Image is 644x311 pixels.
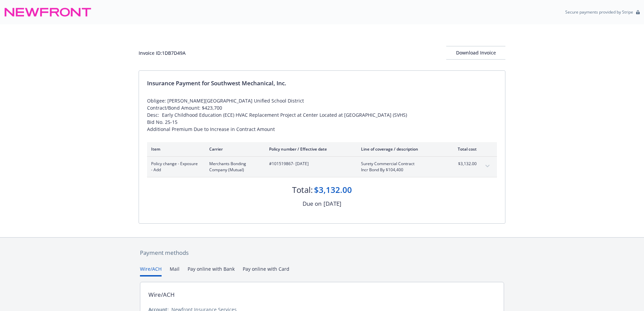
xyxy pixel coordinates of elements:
button: Pay online with Bank [188,265,235,276]
div: Payment methods [140,248,504,257]
div: Total cost [451,146,477,152]
span: Merchants Bonding Company (Mutual) [209,161,258,173]
div: Download Invoice [446,46,505,59]
div: Obligee: [PERSON_NAME][GEOGRAPHIC_DATA] Unified School District Contract/Bond Amount: $423,700 De... [147,97,497,133]
div: Item [151,146,198,152]
div: Due on [303,199,321,208]
button: expand content [482,161,493,172]
span: Surety Commercial ContractIncr Bond By $104,400 [361,161,440,173]
div: Wire/ACH [148,290,175,299]
span: Incr Bond By $104,400 [361,167,440,173]
button: Mail [170,265,180,276]
span: Policy change - Exposure - Add [151,161,198,173]
div: Carrier [209,146,258,152]
div: Total: [292,184,313,196]
div: $3,132.00 [314,184,352,196]
div: Invoice ID: 1DB7D49A [139,49,186,57]
div: Policy change - Exposure - AddMerchants Bonding Company (Mutual)#101519867- [DATE]Surety Commerci... [147,157,497,177]
button: Pay online with Card [243,265,289,276]
button: Wire/ACH [140,265,162,276]
p: Secure payments provided by Stripe [565,9,633,15]
span: $3,132.00 [451,161,477,167]
span: #101519867 - [DATE] [269,161,350,167]
div: [DATE] [324,199,341,208]
button: Download Invoice [446,46,505,60]
div: Line of coverage / description [361,146,440,152]
div: Policy number / Effective date [269,146,350,152]
span: Surety Commercial Contract [361,161,440,167]
div: Insurance Payment for Southwest Mechanical, Inc. [147,79,497,88]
